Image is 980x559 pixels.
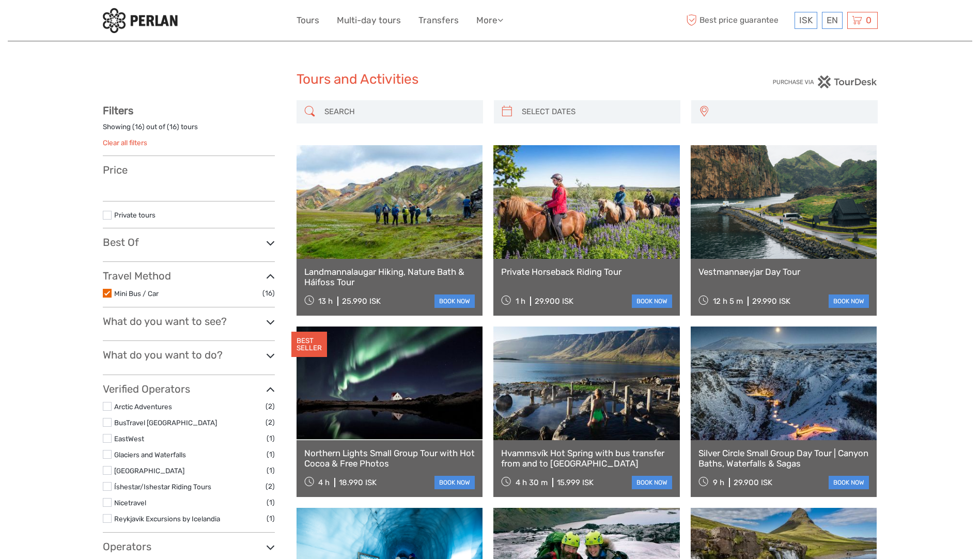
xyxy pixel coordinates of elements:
a: book now [632,294,672,308]
a: Private tours [114,211,155,219]
a: book now [829,476,869,489]
span: 4 h 30 m [516,478,548,487]
a: [GEOGRAPHIC_DATA] [114,467,184,475]
div: BEST SELLER [291,332,327,358]
span: 1 h [516,297,525,306]
h3: Operators [103,540,275,553]
a: Clear all filters [103,138,147,147]
strong: Filters [103,104,133,117]
a: BusTravel [GEOGRAPHIC_DATA] [114,418,217,427]
span: Best price guarantee [684,12,792,29]
a: Private Horseback Riding Tour [501,267,672,277]
span: 12 h 5 m [713,297,743,306]
span: (2) [266,416,275,428]
h3: Best Of [103,236,275,249]
h1: Tours and Activities [297,71,684,88]
a: Multi-day tours [337,13,401,28]
span: (16) [262,287,275,299]
a: book now [632,476,672,489]
span: 4 h [318,478,330,487]
label: 16 [169,122,177,132]
a: Hvammsvík Hot Spring with bus transfer from and to [GEOGRAPHIC_DATA] [501,448,672,469]
span: (2) [266,400,275,412]
div: 29.900 ISK [535,297,573,306]
div: 29.900 ISK [734,478,772,487]
span: (1) [267,432,275,444]
span: 0 [864,15,873,25]
a: Transfers [418,13,459,28]
div: 18.990 ISK [339,478,377,487]
h3: What do you want to see? [103,315,275,328]
a: More [476,13,503,28]
div: Showing ( ) out of ( ) tours [103,122,275,138]
span: 9 h [713,478,724,487]
a: book now [829,294,869,308]
a: Vestmannaeyjar Day Tour [698,267,869,277]
a: Nicetravel [114,499,146,507]
a: Glaciers and Waterfalls [114,451,186,459]
a: Íshestar/Ishestar Riding Tours [114,483,211,491]
img: PurchaseViaTourDesk.png [772,75,877,88]
h3: Price [103,164,275,176]
a: Reykjavik Excursions by Icelandia [114,515,220,523]
a: EastWest [114,434,144,443]
span: (1) [267,464,275,476]
span: (2) [266,480,275,492]
div: EN [822,12,843,29]
div: 15.999 ISK [557,478,594,487]
a: Arctic Adventures [114,402,172,411]
span: ISK [799,15,813,25]
span: (1) [267,513,275,524]
span: (1) [267,448,275,460]
img: 288-6a22670a-0f57-43d8-a107-52fbc9b92f2c_logo_small.jpg [103,8,178,33]
a: book now [434,294,475,308]
h3: What do you want to do? [103,349,275,361]
a: Silver Circle Small Group Day Tour | Canyon Baths, Waterfalls & Sagas [698,448,869,469]
a: Landmannalaugar Hiking, Nature Bath & Háifoss Tour [304,267,475,288]
input: SELECT DATES [518,103,675,121]
a: Tours [297,13,319,28]
div: 29.990 ISK [752,297,790,306]
a: Mini Bus / Car [114,289,159,298]
label: 16 [135,122,142,132]
h3: Travel Method [103,270,275,282]
h3: Verified Operators [103,383,275,395]
a: book now [434,476,475,489]
div: 25.990 ISK [342,297,381,306]
input: SEARCH [320,103,478,121]
a: Northern Lights Small Group Tour with Hot Cocoa & Free Photos [304,448,475,469]
span: 13 h [318,297,333,306]
span: (1) [267,496,275,508]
